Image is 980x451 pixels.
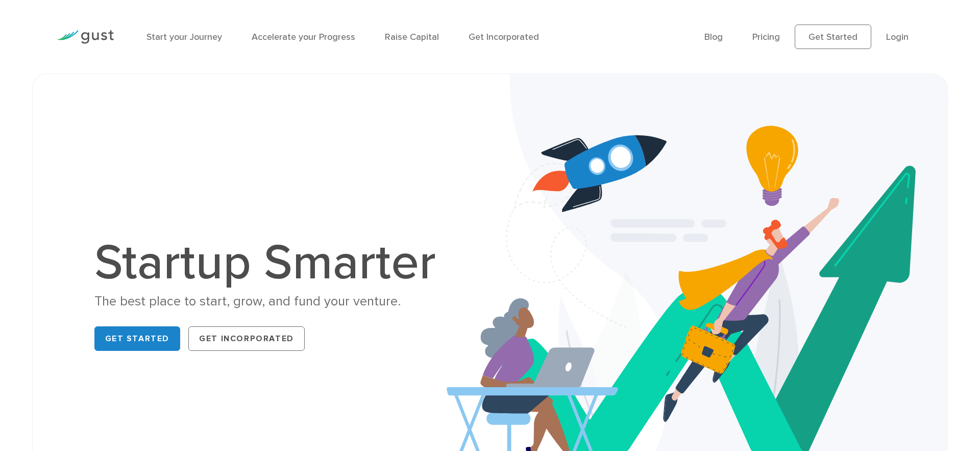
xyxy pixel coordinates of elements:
a: Accelerate your Progress [252,32,355,42]
a: Raise Capital [385,32,439,42]
a: Get Started [795,25,871,49]
a: Get Incorporated [469,32,539,42]
a: Start your Journey [146,32,222,42]
a: Login [886,32,909,42]
a: Blog [704,32,723,42]
a: Get Started [94,326,181,351]
div: The best place to start, grow, and fund your venture. [94,293,447,311]
h1: Startup Smarter [94,239,447,288]
img: Gust Logo [57,30,114,44]
a: Get Incorporated [188,326,305,351]
a: Pricing [752,32,780,42]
